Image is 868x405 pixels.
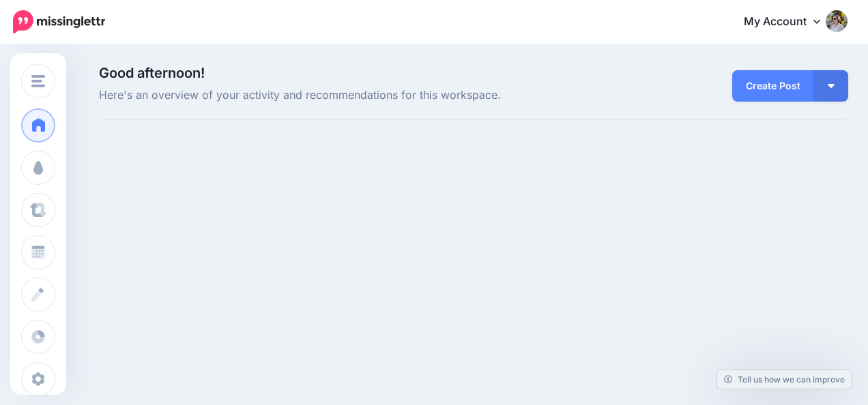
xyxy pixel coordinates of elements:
[13,10,105,33] img: Missinglettr
[732,70,814,102] a: Create Post
[717,370,852,389] a: Tell us how we can improve
[730,5,848,39] a: My Account
[99,87,591,104] span: Here's an overview of your activity and recommendations for this workspace.
[31,75,45,87] img: menu.png
[828,84,835,88] img: arrow-down-white.png
[99,65,205,81] span: Good afternoon!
